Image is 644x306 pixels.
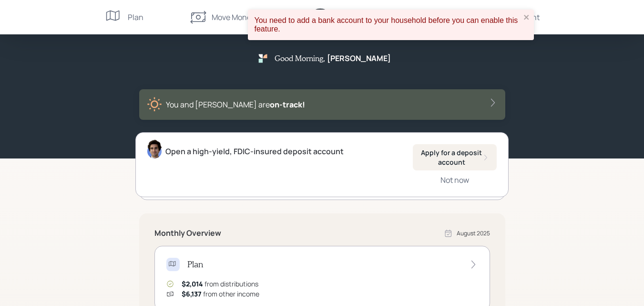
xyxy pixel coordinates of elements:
div: from other income [182,289,259,299]
h4: Plan [187,259,203,270]
button: Apply for a deposit account [413,144,497,170]
h5: [PERSON_NAME] [327,54,391,63]
span: $6,137 [182,289,202,298]
h5: Monthly Overview [154,229,221,238]
button: close [523,13,530,22]
img: sunny-XHVQM73Q.digested.png [147,97,162,112]
span: $2,014 [182,279,203,288]
div: Apply for a deposit account [420,148,489,167]
div: Open a high-yield, FDIC-insured deposit account [165,146,344,157]
h5: Good Morning , [275,53,325,63]
span: on‑track! [270,99,305,110]
div: from distributions [182,279,258,289]
div: You and [PERSON_NAME] are [166,99,305,110]
img: harrison-schaefer-headshot-2.png [147,139,162,158]
div: August 2025 [457,229,490,238]
div: Not now [440,175,469,185]
div: Plan [128,11,143,23]
div: You need to add a bank account to your household before you can enable this feature. [255,16,521,33]
div: Move Money [212,11,255,23]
